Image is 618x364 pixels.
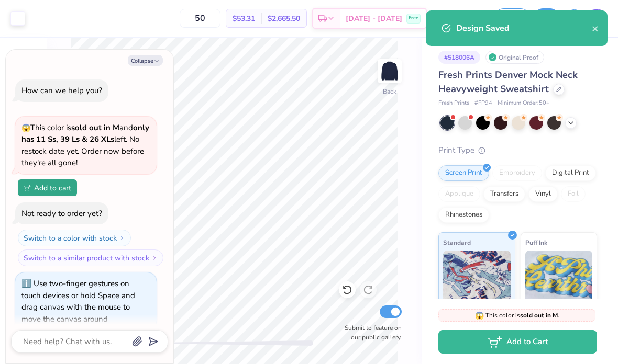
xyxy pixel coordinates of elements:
img: Switch to a similar product with stock [151,255,158,261]
span: Free [409,15,418,22]
span: Standard [443,237,471,248]
div: Use two-finger gestures on touch devices or hold Space and drag canvas with the mouse to move the... [21,278,135,324]
span: Minimum Order: 50 + [498,99,550,108]
span: $2,665.50 [268,13,300,24]
div: # 518006A [438,51,480,64]
span: $53.31 [233,13,255,24]
span: Fresh Prints [438,99,469,108]
img: Back [379,61,400,82]
span: # FP94 [474,99,492,108]
button: Add to cart [18,179,77,196]
span: Fresh Prints Denver Mock Neck Heavyweight Sweatshirt [438,69,578,95]
img: Switch to a color with stock [119,235,125,241]
span: 😱 [475,311,484,321]
span: Puff Ink [525,237,547,248]
input: Untitled Design [432,8,483,29]
div: How can we help you? [21,85,102,96]
div: Digital Print [545,165,596,181]
div: Applique [438,186,480,202]
div: Foil [561,186,586,202]
div: Screen Print [438,165,489,181]
button: Collapse [128,55,163,66]
span: [DATE] - [DATE] [346,13,402,24]
div: Embroidery [492,165,542,181]
strong: sold out in M [71,122,119,133]
div: Design Saved [456,22,592,35]
div: Transfers [483,186,525,202]
div: Vinyl [528,186,558,202]
button: close [592,22,599,35]
div: Rhinestones [438,207,489,223]
span: This color is . [475,311,559,320]
button: Switch to a color with stock [18,230,131,246]
img: Add to cart [24,185,31,191]
img: Standard [443,251,511,303]
div: Original Proof [485,51,544,64]
img: Puff Ink [525,251,593,303]
button: Switch to a similar product with stock [18,249,163,266]
label: Submit to feature on our public gallery. [339,323,402,342]
button: Add to Cart [438,330,597,354]
div: Back [383,87,396,96]
div: Not ready to order yet? [21,208,102,219]
div: Print Type [438,144,597,156]
strong: sold out in M [520,311,558,320]
input: – – [180,9,220,28]
span: 😱 [21,123,30,133]
span: This color is and left. No restock date yet. Order now before they're all gone! [21,122,149,168]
